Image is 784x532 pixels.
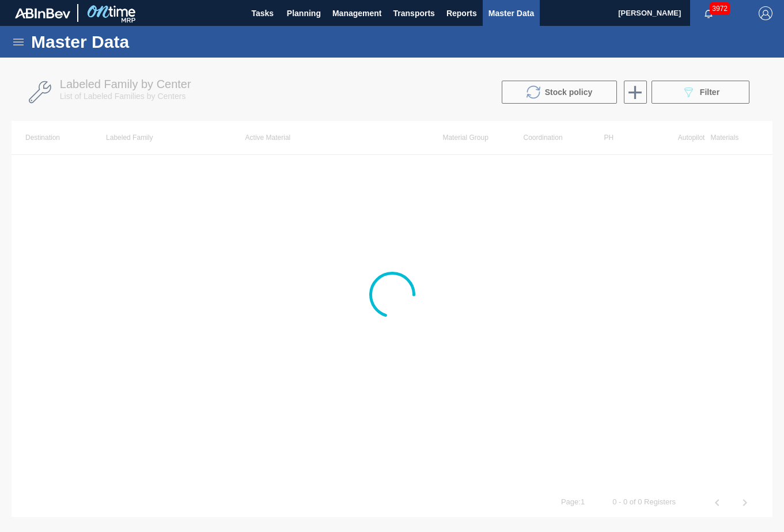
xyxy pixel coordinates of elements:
[710,2,730,15] span: 3972
[15,8,70,18] img: TNhmsLtSVTkK8tSr43FrP2fwEKptu5GPRR3wAAAABJRU5ErkJggg==
[393,6,435,20] span: Transports
[759,6,772,20] img: Logout
[332,6,382,20] span: Management
[31,35,236,48] h1: Master Data
[287,6,321,20] span: Planning
[690,5,727,21] button: Notifications
[446,6,477,20] span: Reports
[488,6,534,20] span: Master Data
[250,6,275,20] span: Tasks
